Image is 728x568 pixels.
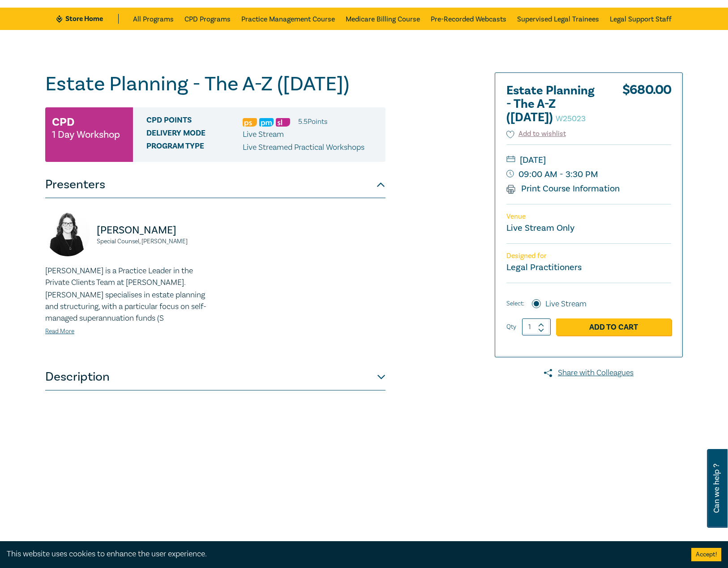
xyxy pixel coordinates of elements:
[56,14,119,24] a: Store Home
[298,116,327,127] li: 5.5 Point s
[45,171,385,198] button: Presenters
[45,364,385,390] button: Description
[506,167,671,182] small: 09:00 AM - 3:30 PM
[133,8,174,30] a: All Programs
[45,265,210,288] p: [PERSON_NAME] is a Practice Leader in the Private Clients Team at [PERSON_NAME].
[146,129,243,140] span: Delivery Mode
[97,238,210,245] small: Special Counsel, [PERSON_NAME]
[146,142,243,153] span: Program type
[495,367,683,379] a: Share with Colleagues
[431,8,506,30] a: Pre-Recorded Webcasts
[522,318,551,335] input: 1
[506,252,671,260] p: Designed for
[545,298,587,310] label: Live Stream
[712,454,721,522] span: Can we help ?
[45,72,385,96] h1: Estate Planning - The A-Z ([DATE])
[556,318,671,335] a: Add to Cart
[506,84,605,124] h2: Estate Planning - The A-Z ([DATE])
[146,116,243,127] span: CPD Points
[52,130,120,139] small: 1 Day Workshop
[556,114,586,124] small: W25023
[45,289,210,324] p: [PERSON_NAME] specialises in estate planning and structuring, with a particular focus on self-man...
[184,8,231,30] a: CPD Programs
[243,129,284,140] span: Live Stream
[259,118,274,127] img: Practice Management & Business Skills
[346,8,420,30] a: Medicare Billing Course
[610,8,672,30] a: Legal Support Staff
[506,299,524,309] span: Select:
[506,183,620,195] a: Print Course Information
[506,212,671,221] p: Venue
[97,223,210,237] p: [PERSON_NAME]
[622,84,671,129] div: $ 680.00
[45,212,90,256] img: https://s3.ap-southeast-2.amazonaws.com/leo-cussen-store-production-content/Contacts/Rowdy%20John...
[243,142,364,153] p: Live Streamed Practical Workshops
[52,114,74,130] h3: CPD
[517,8,599,30] a: Supervised Legal Trainees
[506,322,516,332] label: Qty
[241,8,335,30] a: Practice Management Course
[506,129,566,139] button: Add to wishlist
[506,153,671,167] small: [DATE]
[7,548,678,560] div: This website uses cookies to enhance the user experience.
[506,262,582,273] small: Legal Practitioners
[506,222,574,234] a: Live Stream Only
[45,327,74,335] a: Read More
[276,118,290,127] img: Substantive Law
[243,118,257,127] img: Professional Skills
[691,548,721,561] button: Accept cookies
